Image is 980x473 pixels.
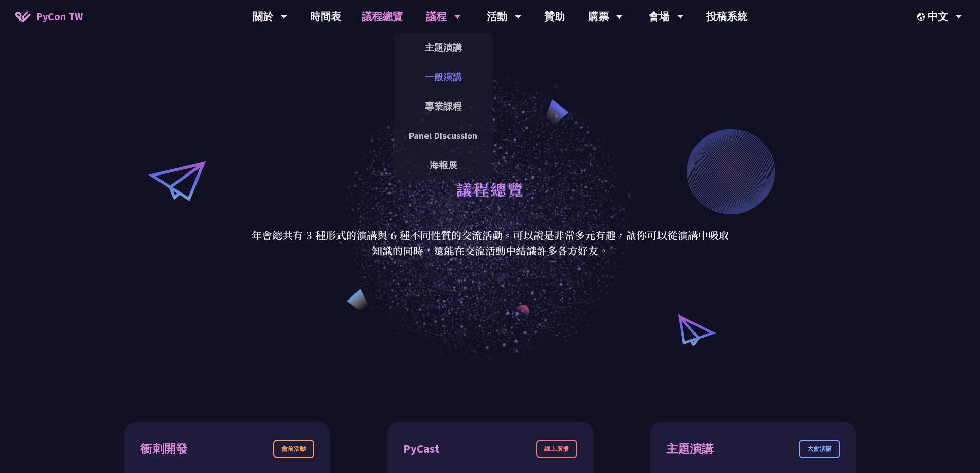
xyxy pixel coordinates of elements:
[456,173,524,204] h1: 議程總覽
[394,94,493,118] a: 專業課程
[394,153,493,177] a: 海報展
[536,440,577,458] div: 線上廣播
[394,65,493,89] a: 一般演講
[394,36,493,60] a: 主題演講
[273,440,314,458] div: 會前活動
[394,124,493,148] a: Panel Discussion
[799,440,840,458] div: 大會演講
[917,13,928,21] img: Locale Icon
[666,440,714,458] div: 主題演講
[36,9,83,24] span: PyCon TW
[251,227,729,258] p: 年會總共有 3 種形式的演講與 6 種不同性質的交流活動。可以說是非常多元有趣，讓你可以從演講中吸取知識的同時，還能在交流活動中結識許多各方好友。
[5,4,93,29] a: PyCon TW
[140,440,188,458] div: 衝刺開發
[15,11,31,22] img: Home icon of PyCon TW 2025
[403,440,440,458] div: PyCast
